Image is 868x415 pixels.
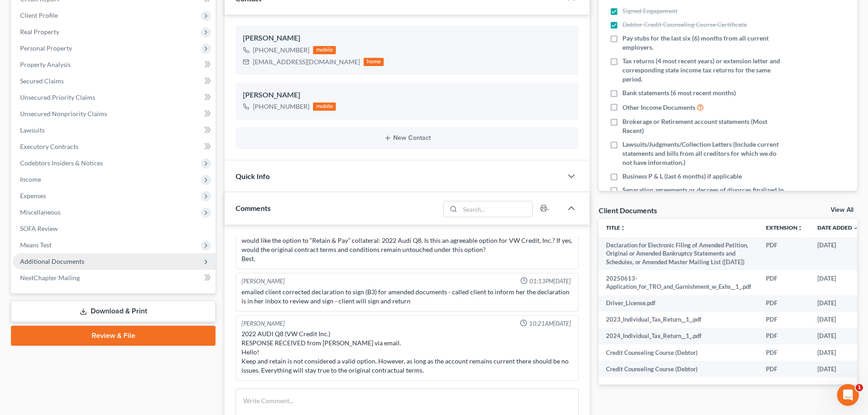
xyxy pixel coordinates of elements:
[622,103,695,112] span: Other Income Documents
[599,237,759,270] td: Declaration for Electronic Filing of Amended Petition, Original or Amended Bankruptcy Statements ...
[856,384,863,391] span: 1
[622,185,785,204] span: Separation agreements or decrees of divorces finalized in the past 2 years
[13,89,216,106] a: Unsecured Priority Claims
[599,361,759,377] td: Credit Counseling Course (Debtor)
[622,56,785,84] span: Tax returns (4 most recent years) or extension letter and corresponding state income tax returns ...
[236,172,270,180] span: Quick Info
[20,208,61,216] span: Miscellaneous
[243,33,571,44] div: [PERSON_NAME]
[20,28,59,36] span: Real Property
[20,61,71,68] span: Property Analysis
[810,361,866,377] td: [DATE]
[20,225,58,232] span: SOFA Review
[13,56,216,73] a: Property Analysis
[759,237,810,270] td: PDF
[13,138,216,155] a: Executory Contracts
[599,328,759,344] td: 2024_Individual_Tax_Return__1_.pdf
[13,220,216,237] a: SOFA Review
[11,301,216,322] a: Download & Print
[241,329,573,375] div: 2022 AUDI Q8 (VW Credit Inc.) RESPONSE RECEIVED from [PERSON_NAME] via email. Hello! Keep and ret...
[810,312,866,328] td: [DATE]
[313,102,336,111] div: mobile
[253,46,309,55] div: [PHONE_NUMBER]
[622,117,785,135] span: Brokerage or Retirement account statements (Most Recent)
[810,270,866,295] td: [DATE]
[622,20,747,29] span: Debtor Credit Counseling Course Certificate
[241,319,285,328] div: [PERSON_NAME]
[253,102,309,111] div: [PHONE_NUMBER]
[797,225,803,231] i: unfold_more
[810,295,866,312] td: [DATE]
[313,46,336,54] div: mobile
[20,44,72,52] span: Personal Property
[622,34,785,52] span: Pay stubs for the last six (6) months from all current employers.
[253,57,360,67] div: [EMAIL_ADDRESS][DOMAIN_NAME]
[236,204,271,212] span: Comments
[13,73,216,89] a: Secured Claims
[13,122,216,138] a: Lawsuits
[817,224,858,231] a: Date Added expand_more
[20,11,58,19] span: Client Profile
[831,207,853,213] a: View All
[810,344,866,361] td: [DATE]
[759,344,810,361] td: PDF
[620,225,626,231] i: unfold_more
[853,225,858,231] i: expand_more
[243,90,571,101] div: [PERSON_NAME]
[20,93,95,101] span: Unsecured Priority Claims
[622,140,785,167] span: Lawsuits/Judgments/Collection Letters (Include current statements and bills from all creditors fo...
[759,361,810,377] td: PDF
[11,326,216,346] a: Review & File
[810,237,866,270] td: [DATE]
[529,319,571,328] span: 10:21AM[DATE]
[460,201,533,217] input: Search...
[759,270,810,295] td: PDF
[20,175,41,183] span: Income
[20,159,103,167] span: Codebtors Insiders & Notices
[241,277,285,286] div: [PERSON_NAME]
[622,172,742,181] span: Business P & L (last 6 months) if applicable
[13,106,216,122] a: Unsecured Nonpriority Claims
[20,274,80,282] span: NextChapter Mailing
[241,287,573,306] div: emailed client corrected declaration to sign (B3) for amended documents - called client to inform...
[20,241,51,249] span: Means Test
[759,328,810,344] td: PDF
[599,312,759,328] td: 2023_Individual_Tax_Return__1_.pdf
[837,384,859,406] iframe: Intercom live chat
[599,295,759,312] td: Driver_License.pdf
[622,6,678,15] span: Signed Engagement
[13,270,216,286] a: NextChapter Mailing
[20,77,64,85] span: Secured Claims
[599,270,759,295] td: 20250613-Application_for_TRO_and_Garnishment_w_Exhs__1_.pdf
[243,134,571,142] button: New Contact
[599,344,759,361] td: Credit Counseling Course (Debtor)
[20,110,107,118] span: Unsecured Nonpriority Claims
[20,257,84,265] span: Additional Documents
[599,205,657,215] div: Client Documents
[20,143,78,150] span: Executory Contracts
[20,126,45,134] span: Lawsuits
[529,277,571,286] span: 01:13PM[DATE]
[622,88,736,97] span: Bank statements (6 most recent months)
[759,295,810,312] td: PDF
[766,224,803,231] a: Extensionunfold_more
[20,192,46,200] span: Expenses
[364,58,384,66] div: home
[606,224,626,231] a: Titleunfold_more
[759,312,810,328] td: PDF
[810,328,866,344] td: [DATE]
